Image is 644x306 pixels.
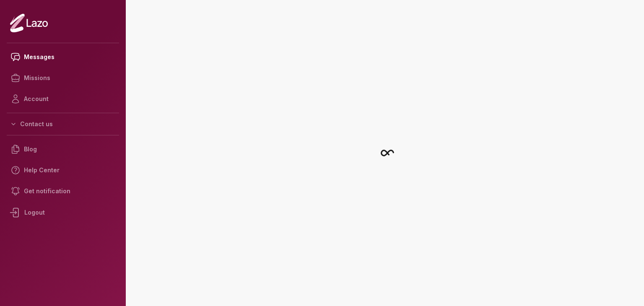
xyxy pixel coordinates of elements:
div: Logout [7,202,119,223]
a: Blog [7,139,119,160]
button: Contact us [7,117,119,132]
a: Account [7,88,119,109]
a: Missions [7,67,119,88]
a: Get notification [7,181,119,202]
a: Messages [7,47,119,67]
a: Help Center [7,160,119,181]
